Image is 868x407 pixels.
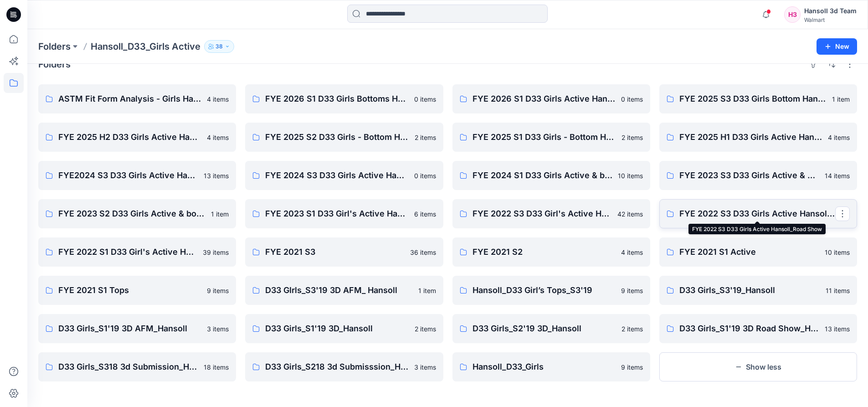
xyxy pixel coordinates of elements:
a: D33 Girls_S218 3d Submisssion_Hansoll3 items [245,352,443,381]
p: 13 items [204,171,229,180]
p: 18 items [204,362,229,372]
p: D33 Girls_S1'19 3D Road Show_Hansoll [679,322,819,335]
p: FYE 2025 S2 D33 Girls - Bottom Hansoll [265,131,409,144]
a: FYE 2023 S3 D33 Girls Active & bottoms Hansoll14 items [659,161,857,190]
a: FYE 2026 S1 D33 Girls Active Hansoll0 items [452,84,650,113]
a: FYE 2025 S3 D33 Girls Bottom Hansoll1 item [659,84,857,113]
p: FYE 2023 S1 D33 Girl's Active Hansoll [265,207,408,220]
div: Walmart [804,16,857,23]
p: 10 items [825,247,850,257]
p: FYE 2022 S1 D33 Girl's Active Hansoll [58,246,197,258]
p: 9 items [621,362,643,372]
button: New [817,38,857,55]
p: FYE 2026 S1 D33 Girls Active Hansoll [473,93,616,105]
a: D33 Girls_S2'19 3D_Hansoll2 items [452,314,650,343]
p: 10 items [618,171,643,180]
a: FYE 2022 S3 D33 Girls Active Hansoll_Road Show [659,199,857,228]
p: FYE 2025 H2 D33 Girls Active Hansoll [58,131,201,144]
a: FYE 2023 S1 D33 Girl's Active Hansoll6 items [245,199,443,228]
p: D33 Girls_S1'19 3D_Hansoll [265,322,409,335]
h4: Folders [38,59,71,70]
a: D33 Girls_S1'19 3D_Hansoll2 items [245,314,443,343]
a: FYE 2022 S3 D33 Girl's Active Hansoll42 items [452,199,650,228]
p: FYE2024 S3 D33 Girls Active Hansoll [58,169,198,182]
button: 38 [204,40,234,53]
p: D33 Girls_S1'19 3D AFM_Hansoll [58,322,201,335]
p: 3 items [414,362,436,372]
p: FYE 2022 S3 D33 Girl's Active Hansoll [473,207,612,220]
a: Hansoll_D33_Girls9 items [452,352,650,381]
p: FYE 2021 S1 Tops [58,284,201,297]
a: Hansoll_D33 Girl’s Tops_S3'199 items [452,276,650,305]
a: FYE 2025 S2 D33 Girls - Bottom Hansoll2 items [245,123,443,152]
p: D33 GIrls_S3'19 3D AFM_ Hansoll [265,284,412,297]
p: 2 items [415,324,436,334]
div: Hansoll 3d Team [804,5,857,16]
a: FYE 2025 H2 D33 Girls Active Hansoll4 items [38,123,236,152]
p: 3 items [207,324,229,334]
p: Hansoll_D33_Girls Active [91,40,200,53]
p: 4 items [207,94,229,104]
p: 0 items [414,171,436,180]
p: FYE 2025 S3 D33 Girls Bottom Hansoll [679,93,827,105]
a: FYE 2025 H1 D33 Girls Active Hansoll4 items [659,123,857,152]
p: 0 items [414,94,436,104]
a: FYE 2026 S1 D33 Girls Bottoms Hansoll0 items [245,84,443,113]
p: FYE 2023 S3 D33 Girls Active & bottoms Hansoll [679,169,819,182]
p: FYE 2025 S1 D33 Girls - Bottom Hansoll [473,131,616,144]
p: 13 items [825,324,850,334]
a: FYE 2024 S1 D33 Girls Active & bottoms Hansoll10 items [452,161,650,190]
p: 2 items [415,133,436,142]
a: D33 Girls_S1'19 3D AFM_Hansoll3 items [38,314,236,343]
p: FYE 2022 S3 D33 Girls Active Hansoll_Road Show [679,207,835,220]
p: D33 Girls_S318 3d Submission_Hansoll [58,361,198,373]
p: FYE 2023 S2 D33 Girls Active & bottoms Hansoll [58,207,205,220]
a: D33 Girls_S3'19_Hansoll11 items [659,276,857,305]
p: 9 items [207,286,229,295]
p: 0 items [621,94,643,104]
a: FYE 2021 S336 items [245,237,443,267]
p: 4 items [207,133,229,142]
p: D33 Girls_S3'19_Hansoll [679,284,820,297]
a: FYE2024 S3 D33 Girls Active Hansoll13 items [38,161,236,190]
p: 14 items [825,171,850,180]
p: D33 Girls_S218 3d Submisssion_Hansoll [265,361,408,373]
p: Hansoll_D33 Girl’s Tops_S3'19 [473,284,616,297]
p: 2 items [621,324,643,334]
a: D33 Girls_S318 3d Submission_Hansoll18 items [38,352,236,381]
a: D33 Girls_S1'19 3D Road Show_Hansoll13 items [659,314,857,343]
p: 2 items [621,133,643,142]
p: FYE 2025 H1 D33 Girls Active Hansoll [679,131,822,144]
p: 42 items [617,209,643,219]
p: 39 items [203,247,229,257]
p: 6 items [414,209,436,219]
a: FYE 2021 S1 Active10 items [659,237,857,267]
p: 11 items [826,286,850,295]
a: FYE 2023 S2 D33 Girls Active & bottoms Hansoll1 item [38,199,236,228]
p: 4 items [828,133,850,142]
p: 1 item [832,94,850,104]
p: 4 items [621,247,643,257]
a: D33 GIrls_S3'19 3D AFM_ Hansoll1 item [245,276,443,305]
button: Show less [659,352,857,381]
p: Hansoll_D33_Girls [473,361,616,373]
a: Folders [38,40,71,53]
a: FYE 2021 S1 Tops9 items [38,276,236,305]
p: FYE 2021 S3 [265,246,404,258]
p: FYE 2026 S1 D33 Girls Bottoms Hansoll [265,93,408,105]
a: FYE 2021 S24 items [452,237,650,267]
div: H3 [784,6,801,23]
p: FYE 2021 S1 Active [679,246,819,258]
p: 1 item [211,209,229,219]
p: 38 [216,41,223,52]
p: FYE 2021 S2 [473,246,616,258]
p: FYE 2024 S1 D33 Girls Active & bottoms Hansoll [473,169,612,182]
p: 1 item [418,286,436,295]
a: FYE 2025 S1 D33 Girls - Bottom Hansoll2 items [452,123,650,152]
p: ASTM Fit Form Analysis - Girls Hansoll [58,93,201,105]
p: 9 items [621,286,643,295]
p: FYE 2024 S3 D33 Girls Active Hansoll [265,169,408,182]
p: 36 items [410,247,436,257]
a: ASTM Fit Form Analysis - Girls Hansoll4 items [38,84,236,113]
